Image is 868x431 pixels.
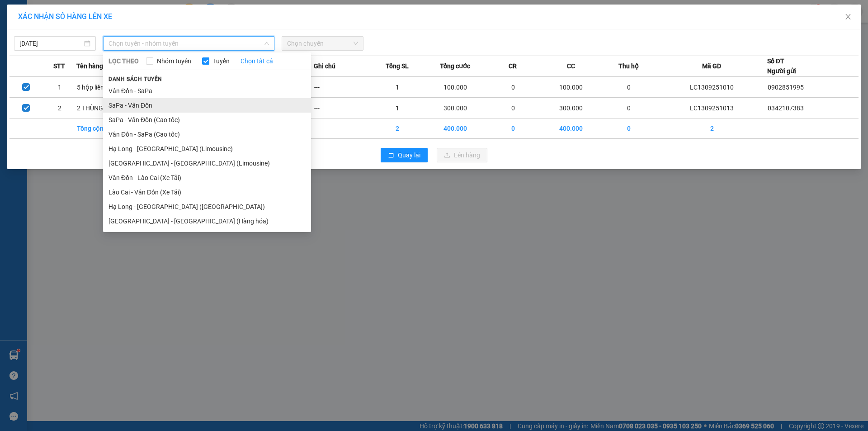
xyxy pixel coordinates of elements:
input: 13/09/2025 [19,38,82,48]
span: Chọn tuyến - nhóm tuyến [108,37,269,50]
span: Gửi hàng [GEOGRAPHIC_DATA]: Hotline: [4,26,91,58]
li: Hạ Long - [GEOGRAPHIC_DATA] ([GEOGRAPHIC_DATA]) [103,199,311,214]
li: Vân Đồn - SaPa (Cao tốc) [103,127,311,142]
span: Gửi hàng Hạ Long: Hotline: [8,61,87,85]
li: SaPa - Vân Đồn (Cao tốc) [103,113,311,127]
td: 0 [485,98,541,118]
span: down [264,41,269,46]
a: Chọn tất cả [241,56,273,66]
span: 0342107383 [768,104,804,112]
span: Mã GD [702,61,721,71]
td: 400.000 [425,118,485,139]
td: 1 [369,98,425,118]
span: STT [53,61,65,71]
td: 2 [369,118,425,139]
span: 0902851995 [768,84,804,91]
li: Vân Đồn - Lào Cai (Xe Tải) [103,171,311,185]
td: 0 [601,98,657,118]
span: rollback [388,152,394,159]
button: rollbackQuay lại [381,148,428,162]
td: 0 [485,77,541,98]
td: LC1309251013 [657,98,767,118]
button: uploadLên hàng [437,148,487,162]
td: 100.000 [425,77,485,98]
span: Chọn chuyến [287,37,358,50]
strong: 0888 827 827 - 0848 827 827 [19,43,90,58]
li: [GEOGRAPHIC_DATA] - [GEOGRAPHIC_DATA] (Limousine) [103,156,311,171]
td: 0 [485,118,541,139]
td: --- [314,98,369,118]
span: CC [567,61,575,71]
td: --- [314,77,369,98]
td: 2 THÙNG HOA [76,98,132,118]
span: CR [509,61,517,71]
span: XÁC NHẬN SỐ HÀNG LÊN XE [18,12,112,21]
li: Hạ Long - [GEOGRAPHIC_DATA] (Limousine) [103,142,311,156]
li: Vân Đồn - SaPa [103,84,311,98]
td: 2 [657,118,767,139]
span: Tên hàng [76,61,103,71]
span: Quay lại [398,150,420,160]
span: Nhóm tuyến [153,56,195,66]
li: [GEOGRAPHIC_DATA] - [GEOGRAPHIC_DATA] (Hàng hóa) [103,214,311,228]
td: 0 [601,77,657,98]
strong: 024 3236 3236 - [5,34,91,50]
td: 300.000 [541,98,601,118]
span: Danh sách tuyến [103,75,168,83]
td: 1 [369,77,425,98]
span: Tuyến [209,56,233,66]
td: Tổng cộng [76,118,132,139]
td: LC1309251010 [657,77,767,98]
div: Số ĐT Người gửi [767,56,796,76]
li: SaPa - Vân Đồn [103,98,311,113]
strong: Công ty TNHH Phúc Xuyên [9,5,85,24]
td: 100.000 [541,77,601,98]
span: Tổng SL [386,61,409,71]
td: 2 [43,98,76,118]
td: 1 [43,77,76,98]
button: Close [835,5,861,30]
td: 400.000 [541,118,601,139]
span: LỌC THEO [108,56,139,66]
td: 300.000 [425,98,485,118]
span: Ghi chú [314,61,335,71]
td: 0 [601,118,657,139]
td: 5 hộp liền [76,77,132,98]
li: Lào Cai - Vân Đồn (Xe Tải) [103,185,311,199]
span: Thu hộ [618,61,639,71]
span: Tổng cước [440,61,470,71]
span: close [844,13,852,20]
